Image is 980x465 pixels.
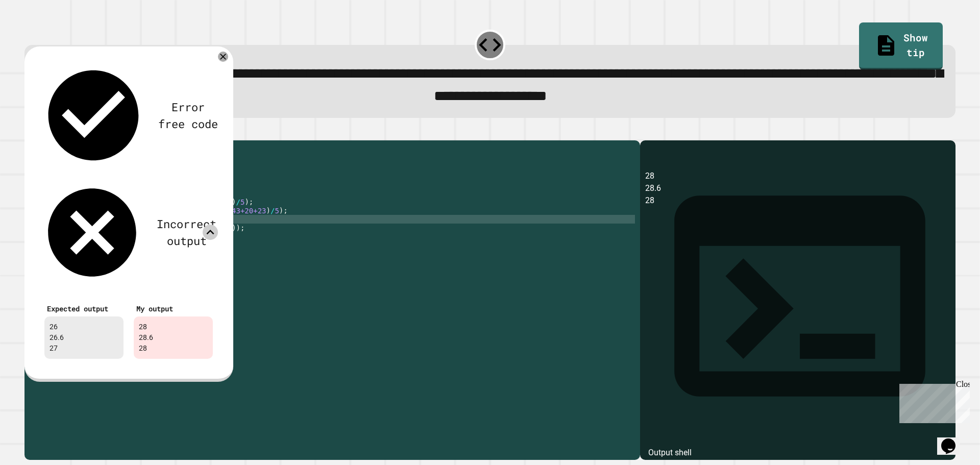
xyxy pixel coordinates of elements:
[47,303,121,314] div: Expected output
[155,215,218,249] div: Incorrect output
[44,316,124,359] div: 26 26.6 27
[895,380,970,423] iframe: chat widget
[158,99,218,132] div: Error free code
[645,170,950,460] div: 28 28.6 28
[937,424,970,455] iframe: chat widget
[134,316,213,359] div: 28 28.6 28
[859,22,942,69] a: Show tip
[4,4,70,65] div: Chat with us now!Close
[136,303,210,314] div: My output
